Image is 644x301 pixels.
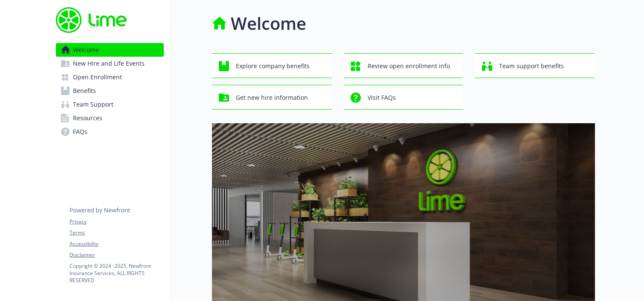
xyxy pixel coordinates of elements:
span: Team Support [73,98,113,111]
a: Terms [70,229,163,237]
span: Explore company benefits [236,58,310,74]
h1: Welcome [231,11,306,36]
span: Visit FAQs [368,90,396,106]
span: FAQs [73,125,87,139]
a: Privacy [70,218,163,226]
a: New Hire and Life Events [56,57,164,70]
span: Review open enrollment info [368,58,450,74]
button: Team support benefits [475,53,595,78]
a: Team Support [56,98,164,111]
p: Copyright © 2024 - 2025 , Newfront Insurance Services, ALL RIGHTS RESERVED [70,262,163,284]
a: Resources [56,111,164,125]
a: Accessibility [70,240,163,248]
button: Review open enrollment info [344,53,464,78]
button: Visit FAQs [344,85,464,110]
span: Get new hire information [236,90,308,106]
button: Explore company benefits [212,53,332,78]
a: Welcome [56,43,164,57]
span: Resources [73,111,102,125]
a: Open Enrollment [56,70,164,84]
a: Disclaimer [70,251,163,259]
span: Welcome [73,43,99,57]
a: Benefits [56,84,164,98]
span: Benefits [73,84,96,98]
span: New Hire and Life Events [73,57,145,70]
a: FAQs [56,125,164,139]
button: Get new hire information [212,85,332,110]
span: Team support benefits [499,58,564,74]
span: Open Enrollment [73,70,122,84]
